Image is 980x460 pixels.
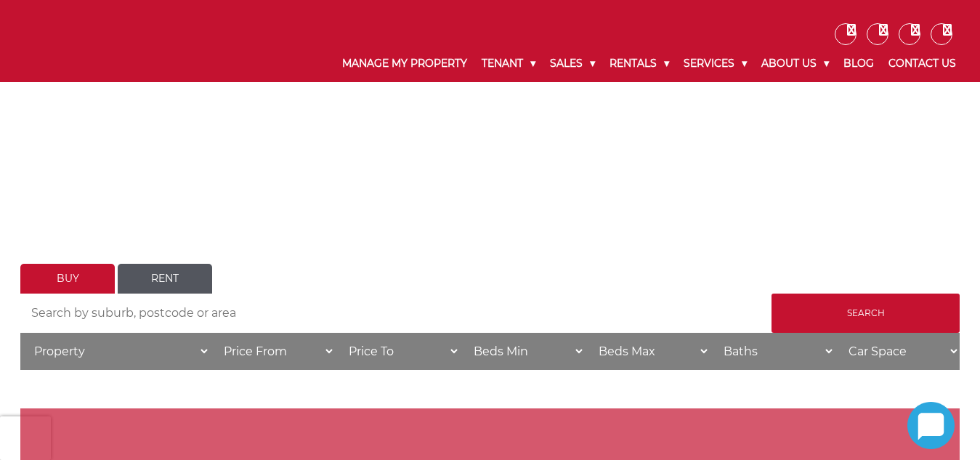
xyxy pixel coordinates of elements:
a: Contact Us [881,45,963,82]
input: Search [772,294,960,333]
a: Tenant [474,45,543,82]
a: Buy [20,264,115,294]
a: Sales [543,45,602,82]
h1: LET'S FIND YOUR HOME [20,201,960,227]
a: About Us [754,45,836,82]
input: Search by suburb, postcode or area [20,294,772,333]
a: Rentals [602,45,676,82]
a: Services [676,45,754,82]
a: Manage My Property [335,45,474,82]
a: Blog [836,45,881,82]
img: Noonan Real Estate Agency [17,22,156,60]
a: Rent [118,264,212,294]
